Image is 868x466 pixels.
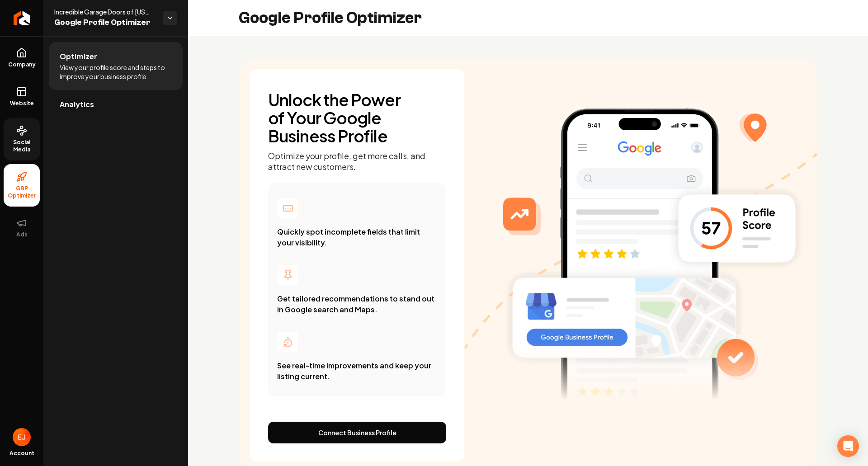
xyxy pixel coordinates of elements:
[14,11,30,25] img: Rebolt Logo
[4,40,40,75] a: Company
[4,118,40,160] a: Social Media
[6,100,38,107] span: Website
[60,51,97,62] span: Optimizer
[5,61,39,68] span: Company
[13,428,31,446] img: Eduard Joers
[4,79,40,114] a: Website
[464,94,817,400] img: GBP Optimizer
[9,450,34,457] span: Account
[837,435,859,457] div: Open Intercom Messenger
[13,231,31,238] span: Ads
[4,139,40,153] span: Social Media
[60,63,172,81] span: View your profile score and steps to improve your business profile
[49,90,183,119] a: Analytics
[60,99,94,110] span: Analytics
[13,428,31,446] button: Open user button
[54,7,156,16] span: Incredible Garage Doors of [US_STATE] LLC
[277,293,437,315] p: Get tailored recommendations to stand out in Google search and Maps.
[4,210,40,245] button: Ads
[4,185,40,199] span: GBP Optimizer
[239,9,422,27] h2: Google Profile Optimizer
[277,360,437,382] p: See real-time improvements and keep your listing current.
[268,151,446,172] p: Optimize your profile, get more calls, and attract new customers.
[268,91,413,145] h1: Unlock the Power of Your Google Business Profile
[268,422,446,443] button: Connect Business Profile
[54,16,156,29] span: Google Profile Optimizer
[277,226,437,248] p: Quickly spot incomplete fields that limit your visibility.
